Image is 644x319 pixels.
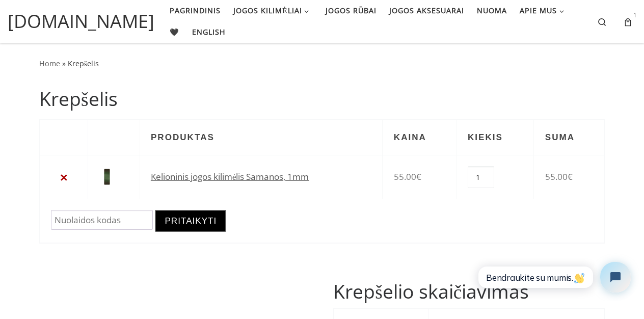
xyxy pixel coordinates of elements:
th: Suma [534,119,604,155]
a: 1 [615,6,644,37]
span: » [62,59,66,68]
a: English [189,21,229,43]
span: Krepšelis [68,59,99,68]
iframe: Tidio Chat [466,253,639,301]
th: Kaina [383,119,457,155]
sup: 1 [633,15,636,27]
input: Nuolaidos kodas [51,210,153,230]
th: Kiekis [457,119,534,155]
a: 🖤 [167,21,183,43]
th: Produktas [140,119,383,155]
a: Pašalinti iš krepšelio: Kelioninis jogos kilimėlis Samanos, 1mm [57,171,70,184]
a: Home [39,59,60,68]
button: Pritaikyti [155,210,226,231]
span: € [568,171,573,182]
bdi: 55.00 [394,171,421,182]
a: Kelioninis jogos kilimėlis Samanos, 1mm [151,171,309,182]
bdi: 55.00 [545,171,573,182]
a: [DOMAIN_NAME] [8,8,154,35]
input: Produkto kiekis [468,166,494,188]
h2: Krepšelio skaičiavimas [333,280,605,304]
h1: Krepšelis [39,85,605,113]
span: 🖤 [170,21,179,40]
img: jogos kilimelis [99,169,115,185]
span: € [416,171,421,182]
span: English [192,21,226,40]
